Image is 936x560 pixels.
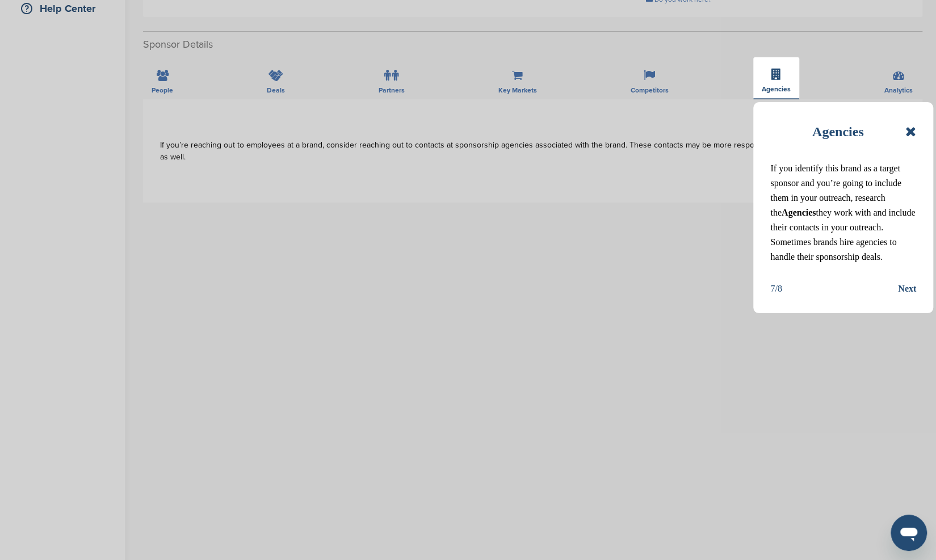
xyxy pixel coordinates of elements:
[770,281,782,296] div: 7/8
[812,119,864,144] h1: Agencies
[770,161,916,264] p: If you identify this brand as a target sponsor and you’re going to include them in your outreach,...
[891,515,927,551] iframe: Button to launch messaging window
[898,281,916,296] button: Next
[782,208,816,217] b: Agencies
